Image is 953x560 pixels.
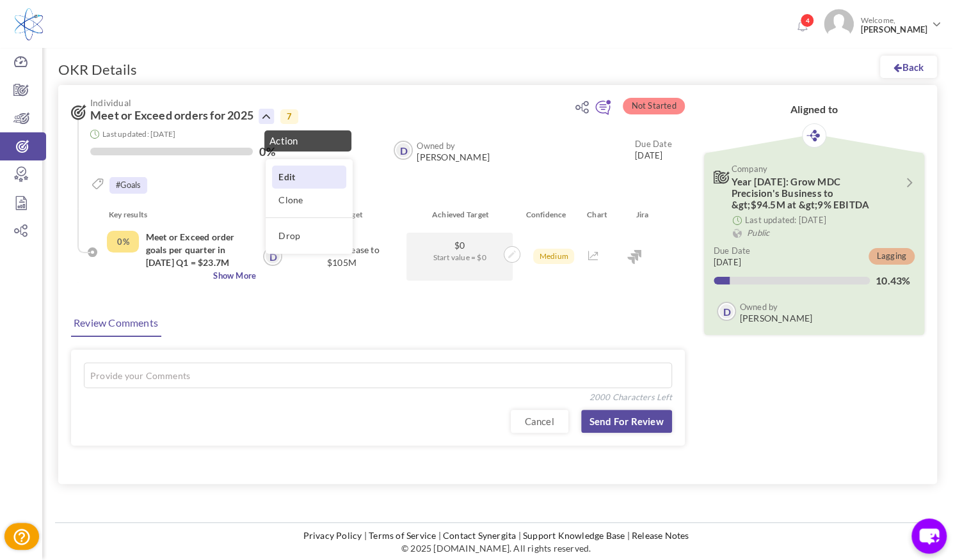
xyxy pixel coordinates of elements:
[824,9,854,39] img: Photo
[581,410,672,433] a: Send for Review
[438,529,440,542] li: |
[15,8,43,40] img: Logo
[511,410,568,433] a: Cancel
[740,313,813,323] span: [PERSON_NAME]
[704,104,924,115] h2: Aligned to
[518,529,520,542] li: |
[364,529,367,542] li: |
[860,25,927,35] span: [PERSON_NAME]
[145,231,246,269] h4: Meet or Exceed order goals per quarter in [DATE] Q1 = $23.7M Q2= $24.6M Q3= $26.3M Q4= $29.9M Tot...
[740,302,778,312] b: Owned by
[869,248,915,265] span: Lagging
[632,530,689,541] a: Release Notes
[523,530,625,541] a: Support Knowledge Base
[745,215,826,225] small: Last updated: [DATE]
[413,251,506,263] span: Start value = $0
[70,310,161,337] a: Review Comments
[417,152,490,162] span: [PERSON_NAME]
[880,56,937,78] a: Back
[623,98,684,114] span: Not Started
[732,163,883,175] span: Company
[272,189,346,211] a: Clone
[792,17,812,37] a: Notifications
[55,542,937,555] p: © 2025 [DOMAIN_NAME]. All rights reserved.
[571,208,615,221] div: Chart
[732,176,869,210] span: Year [DATE]: Grow MDC Precision's Business to &gt;$94.5M at &gt;9% EBITDA
[109,177,147,194] small: #Goals
[369,530,436,541] a: Terms of Service
[500,247,517,259] a: Update achivements
[516,208,571,221] div: Confidence
[589,391,672,403] span: 2000 Characters Left
[800,13,814,27] span: 4
[854,9,931,41] span: Welcome,
[533,249,574,264] span: Medium
[303,530,362,541] a: Privacy Policy
[107,269,256,282] span: Show More
[714,245,751,268] small: [DATE]
[635,139,672,149] small: Due Date
[107,231,139,253] div: Completed Percentage
[272,224,346,247] a: Drop
[443,530,516,541] a: Contact Synergita
[90,176,106,192] i: Tags
[627,529,629,542] li: |
[269,136,298,146] span: Action
[747,228,769,238] i: Public
[876,274,910,282] label: 10.43%
[413,239,506,251] span: $0
[280,109,298,123] span: 7
[90,109,253,122] span: Meet or Exceed orders for 2025
[595,100,611,118] a: Add continuous feedback
[718,303,735,320] a: D
[615,208,670,221] div: Jira
[90,98,563,107] span: Individual
[406,208,516,221] div: Achieved Target
[911,518,947,554] button: chat-button
[714,245,751,256] small: Due Date
[395,142,412,159] a: D
[58,61,137,79] h1: OKR Details
[272,166,346,188] a: Edit
[819,4,947,42] a: Photo Welcome,[PERSON_NAME]
[102,129,175,139] small: Last updated: [DATE]
[417,141,455,151] b: Owned by
[627,250,641,264] img: Jira Integration
[99,208,259,221] div: Key results
[635,138,672,161] small: [DATE]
